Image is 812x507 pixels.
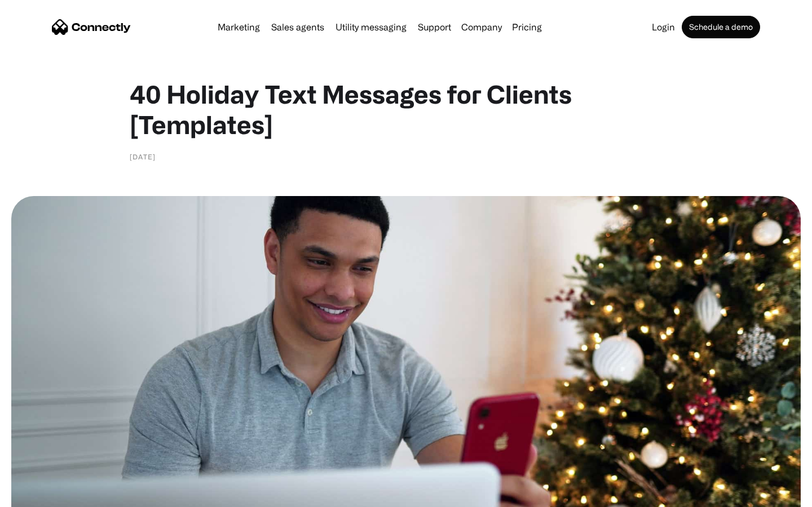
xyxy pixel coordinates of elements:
a: Support [413,23,456,32]
a: Sales agents [267,23,329,32]
div: Company [461,19,502,35]
a: Login [647,23,679,32]
div: [DATE] [130,151,156,162]
aside: Language selected: English [11,487,68,503]
a: Pricing [507,23,546,32]
h1: 40 Holiday Text Messages for Clients [Templates] [130,79,682,140]
ul: Language list [23,487,68,503]
a: Marketing [213,23,264,32]
a: Utility messaging [331,23,411,32]
a: Schedule a demo [682,16,760,38]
